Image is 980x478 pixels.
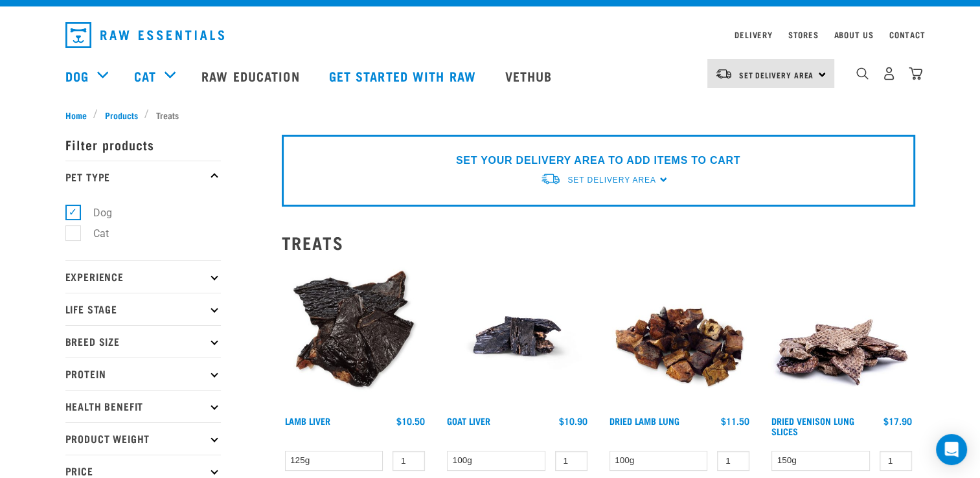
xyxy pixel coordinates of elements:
[771,418,854,433] a: Dried Venison Lung Slices
[134,66,156,85] a: Cat
[65,161,221,193] p: Pet Type
[65,358,221,390] p: Protein
[882,67,896,80] img: user.png
[456,153,740,168] p: SET YOUR DELIVERY AREA TO ADD ITEMS TO CART
[735,32,772,37] a: Delivery
[883,416,912,426] div: $17.90
[65,108,915,122] nav: breadcrumbs
[739,73,814,77] span: Set Delivery Area
[880,451,912,471] input: 1
[721,416,749,426] div: $11.50
[55,17,926,53] nav: dropdown navigation
[606,263,753,410] img: Pile Of Dried Lamb Lungs For Pets
[65,260,221,293] p: Experience
[610,418,679,423] a: Dried Lamb Lung
[555,451,587,471] input: 1
[717,451,749,471] input: 1
[98,108,144,122] a: Products
[105,108,138,122] span: Products
[715,68,733,80] img: van-moving.png
[65,66,89,85] a: Dog
[396,416,425,426] div: $10.50
[856,67,869,80] img: home-icon-1@2x.png
[444,263,591,410] img: Goat Liver
[282,233,915,253] h2: Treats
[768,263,915,410] img: 1304 Venison Lung Slices 01
[65,22,224,48] img: Raw Essentials Logo
[65,108,94,122] a: Home
[393,451,425,471] input: 1
[492,50,569,102] a: Vethub
[65,390,221,422] p: Health Benefit
[65,325,221,358] p: Breed Size
[447,418,490,423] a: Goat Liver
[316,50,492,102] a: Get started with Raw
[73,205,117,221] label: Dog
[188,50,315,102] a: Raw Education
[65,422,221,455] p: Product Weight
[285,418,330,423] a: Lamb Liver
[909,67,922,80] img: home-icon@2x.png
[65,108,87,122] span: Home
[936,434,967,465] div: Open Intercom Messenger
[73,225,114,242] label: Cat
[788,32,819,37] a: Stores
[567,176,655,185] span: Set Delivery Area
[889,32,926,37] a: Contact
[65,128,221,161] p: Filter products
[540,172,561,186] img: van-moving.png
[282,263,429,410] img: Beef Liver and Lamb Liver Treats
[65,293,221,325] p: Life Stage
[834,32,873,37] a: About Us
[559,416,587,426] div: $10.90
